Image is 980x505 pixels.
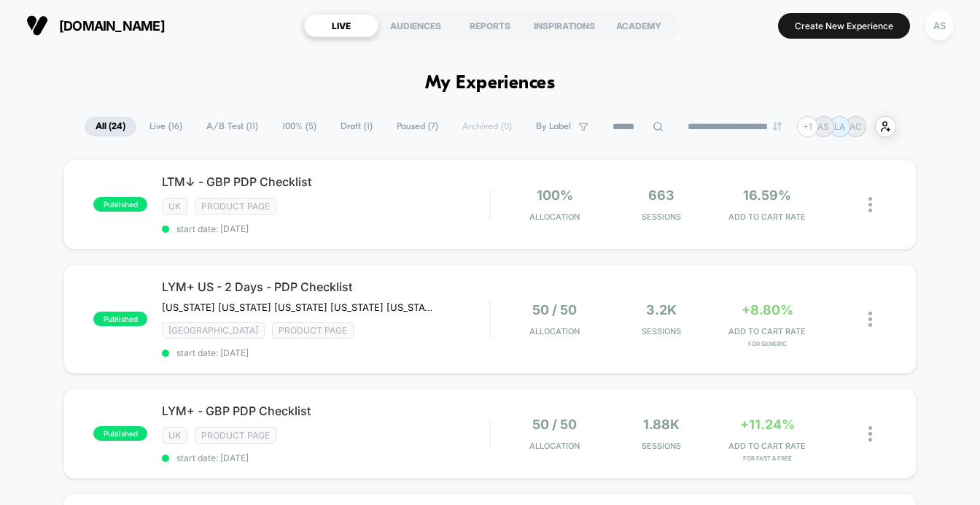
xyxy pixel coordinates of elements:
[195,117,269,136] span: A/B Test ( 11 )
[162,301,432,313] span: [US_STATE] [US_STATE] [US_STATE] [US_STATE] [US_STATE] [US_STATE] [US_STATE] [US_STATE] [US_STATE...
[612,212,711,222] span: Sessions
[59,18,165,34] span: [DOMAIN_NAME]
[925,12,954,40] div: AS
[93,426,147,441] span: published
[425,73,556,94] h1: My Experiences
[868,426,872,442] img: close
[453,14,527,37] div: REPORTS
[378,14,453,37] div: AUDIENCES
[797,116,818,137] div: + 1
[532,302,577,317] span: 50 / 50
[612,441,711,451] span: Sessions
[648,188,674,203] span: 663
[162,198,187,215] span: UK
[646,302,677,317] span: 3.2k
[717,340,817,347] span: for Generic
[529,441,580,451] span: Allocation
[162,280,489,294] span: LYM+ US - 2 Days - PDP Checklist
[330,117,384,136] span: Draft ( 1 )
[868,197,872,212] img: close
[139,117,193,136] span: Live ( 16 )
[527,14,602,37] div: INSPIRATIONS
[162,452,489,463] span: start date: [DATE]
[162,322,265,339] span: [GEOGRAPHIC_DATA]
[834,121,845,132] p: LA
[717,326,817,336] span: ADD TO CART RATE
[537,188,573,203] span: 100%
[195,198,276,215] span: Product Page
[868,312,872,327] img: close
[272,322,354,339] span: Product Page
[612,326,711,336] span: Sessions
[529,212,580,222] span: Allocation
[743,188,791,203] span: 16.59%
[717,441,817,451] span: ADD TO CART RATE
[742,302,793,317] span: +8.80%
[817,121,829,132] p: AS
[22,14,169,37] button: [DOMAIN_NAME]
[162,174,489,189] span: LTM↓ - GBP PDP Checklist
[778,13,910,39] button: Create New Experience
[26,15,48,36] img: Visually logo
[162,347,489,358] span: start date: [DATE]
[195,427,276,444] span: Product Page
[93,312,147,326] span: published
[529,326,580,336] span: Allocation
[773,122,782,131] img: end
[532,417,577,432] span: 50 / 50
[536,121,571,132] span: By Label
[93,197,147,212] span: published
[162,427,187,444] span: UK
[740,417,795,432] span: +11.24%
[717,212,817,222] span: ADD TO CART RATE
[602,14,676,37] div: ACADEMY
[85,117,136,136] span: All ( 24 )
[921,11,958,41] button: AS
[271,117,327,136] span: 100% ( 5 )
[849,121,862,132] p: AC
[386,117,449,136] span: Paused ( 7 )
[162,404,489,418] span: LYM+ - GBP PDP Checklist
[643,417,680,432] span: 1.88k
[717,455,817,462] span: for Fast & Free
[162,223,489,234] span: start date: [DATE]
[304,14,378,37] div: LIVE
